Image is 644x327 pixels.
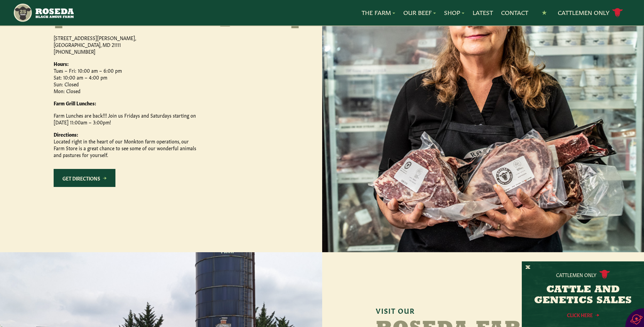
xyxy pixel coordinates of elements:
p: Tues – Fri: 10:00 am – 6:00 pm Sat: 10:00 am – 4:00 pm Sun: Closed Mon: Closed [54,60,196,94]
img: cattle-icon.svg [599,270,610,279]
a: Cattlemen Only [558,7,623,19]
img: https://roseda.com/wp-content/uploads/2021/05/roseda-25-header.png [13,3,74,23]
strong: Hours: [54,60,69,67]
p: Cattlemen Only [556,271,596,278]
a: The Farm [362,8,395,17]
h6: Visit Our [376,307,590,314]
a: Latest [473,8,493,17]
p: Located right in the heart of our Monkton farm operations, our Farm Store is a great chance to se... [54,131,196,158]
button: X [526,264,530,271]
a: Get Directions [54,169,115,187]
a: Contact [501,8,528,17]
strong: Directions: [54,131,78,138]
p: Farm Lunches are back!!! Join us Fridays and Saturdays starting on [DATE] 11:00am – 3:00pm! [54,112,196,125]
p: [STREET_ADDRESS][PERSON_NAME], [GEOGRAPHIC_DATA], MD 21111 [PHONE_NUMBER] [54,34,196,55]
h3: CATTLE AND GENETICS SALES [530,285,636,306]
a: Shop [444,8,464,17]
strong: Farm Grill Lunches: [54,100,96,106]
a: Our Beef [403,8,436,17]
a: Click Here [552,313,613,317]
